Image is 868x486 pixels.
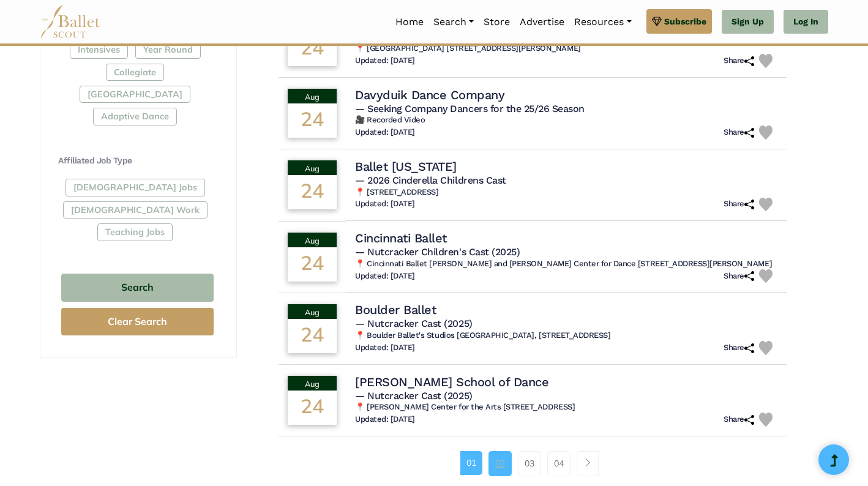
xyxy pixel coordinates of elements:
[460,451,605,476] nav: Page navigation example
[355,115,777,125] h6: 🎥 Recorded Video
[288,175,337,209] div: 24
[724,414,754,425] h6: Share
[58,155,217,167] h4: Affiliated Job Type
[288,32,337,66] div: 24
[288,233,337,247] div: Aug
[355,56,415,66] h6: Updated: [DATE]
[355,318,472,329] span: — Nutcracker Cast (2025)
[518,451,541,476] a: 03
[355,199,415,209] h6: Updated: [DATE]
[355,187,777,198] h6: 📍 [STREET_ADDRESS]
[488,451,512,476] a: 02
[288,89,337,103] div: Aug
[288,376,337,391] div: Aug
[355,271,415,282] h6: Updated: [DATE]
[664,15,706,28] span: Subscribe
[724,343,754,353] h6: Share
[460,451,482,474] a: 01
[355,302,436,318] h4: Boulder Ballet
[784,10,828,34] a: Log In
[355,174,506,186] span: — 2026 Cinderella Childrens Cast
[722,10,774,34] a: Sign Up
[355,87,504,103] h4: Davyduik Dance Company
[355,343,415,353] h6: Updated: [DATE]
[288,160,337,175] div: Aug
[288,304,337,319] div: Aug
[652,15,662,28] img: gem.svg
[288,391,337,425] div: 24
[547,451,571,476] a: 04
[355,331,777,341] h6: 📍 Boulder Ballet's Studios [GEOGRAPHIC_DATA], [STREET_ADDRESS]
[355,159,457,174] h4: Ballet [US_STATE]
[355,374,548,390] h4: [PERSON_NAME] School of Dance
[61,274,214,302] button: Search
[724,127,754,138] h6: Share
[355,127,415,138] h6: Updated: [DATE]
[569,9,636,35] a: Resources
[355,230,447,246] h4: Cincinnati Ballet
[355,43,777,54] h6: 📍 [GEOGRAPHIC_DATA] [STREET_ADDRESS][PERSON_NAME]
[515,9,569,35] a: Advertise
[288,319,337,353] div: 24
[355,103,585,114] span: — Seeking Company Dancers for the 25/26 Season
[288,247,337,282] div: 24
[724,56,754,66] h6: Share
[288,103,337,138] div: 24
[724,199,754,209] h6: Share
[479,9,515,35] a: Store
[355,390,472,402] span: — Nutcracker Cast (2025)
[355,402,777,413] h6: 📍 [PERSON_NAME] Center for the Arts [STREET_ADDRESS]
[355,246,520,258] span: — Nutcracker Children's Cast (2025)
[724,271,754,282] h6: Share
[428,9,479,35] a: Search
[391,9,428,35] a: Home
[646,9,712,34] a: Subscribe
[355,414,415,425] h6: Updated: [DATE]
[61,308,214,335] button: Clear Search
[355,259,777,269] h6: 📍 Cincinnati Ballet [PERSON_NAME] and [PERSON_NAME] Center for Dance [STREET_ADDRESS][PERSON_NAME]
